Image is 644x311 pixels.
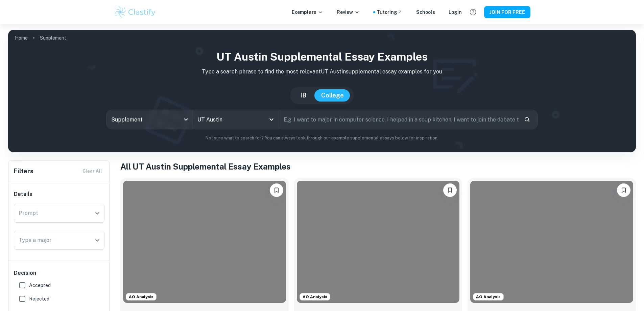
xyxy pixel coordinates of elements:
[267,115,276,124] button: Open
[14,269,104,277] h6: Decision
[15,33,28,43] a: Home
[279,110,519,129] input: E.g. I want to major in computer science, I helped in a soup kitchen, I want to join the debate t...
[120,160,636,173] h1: All UT Austin Supplemental Essay Examples
[467,6,479,18] button: Help and Feedback
[270,183,283,197] button: Please log in to bookmark exemplars
[40,34,66,42] p: Supplement
[292,8,323,16] p: Exemplars
[617,183,630,197] button: Please log in to bookmark exemplars
[14,135,630,141] p: Not sure what to search for? You can always look through our example supplemental essays below fo...
[484,6,530,18] button: JOIN FOR FREE
[14,49,630,65] h1: UT Austin Supplemental Essay Examples
[114,5,157,19] img: Clastify logo
[300,294,330,300] span: AO Analysis
[337,8,360,16] p: Review
[106,110,192,129] div: Supplement
[314,89,351,102] button: College
[293,89,313,102] button: IB
[521,114,533,125] button: Search
[126,294,156,300] span: AO Analysis
[29,282,51,289] span: Accepted
[14,166,33,176] h6: Filters
[8,30,636,152] img: profile cover
[473,294,503,300] span: AO Analysis
[416,8,435,16] a: Schools
[377,8,403,16] a: Tutoring
[29,295,49,303] span: Rejected
[14,68,630,76] p: Type a search phrase to find the most relevant UT Austin supplemental essay examples for you
[93,236,102,245] button: Open
[443,183,457,197] button: Please log in to bookmark exemplars
[14,190,104,198] h6: Details
[449,8,462,16] a: Login
[93,208,102,218] button: Open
